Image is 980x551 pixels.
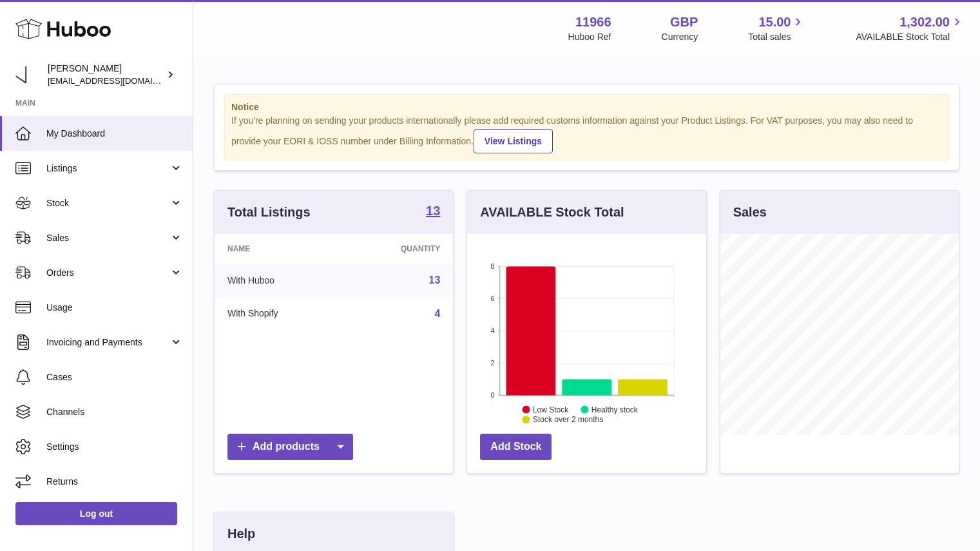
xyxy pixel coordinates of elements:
a: 1,302.00 AVAILABLE Stock Total [856,14,965,43]
a: 13 [426,204,440,220]
span: AVAILABLE Stock Total [856,31,965,43]
a: Add products [227,434,353,460]
span: Sales [46,232,169,244]
strong: 13 [426,204,440,217]
span: Total sales [748,31,805,43]
text: 0 [491,391,495,399]
span: 1,302.00 [899,14,950,31]
div: If you're planning on sending your products internationally please add required customs informati... [231,115,942,153]
a: View Listings [474,129,553,153]
th: Name [215,234,343,264]
span: Orders [46,267,169,279]
a: Add Stock [480,434,552,460]
a: 13 [429,275,441,285]
span: My Dashboard [46,128,183,140]
div: [PERSON_NAME] [48,63,164,87]
span: Cases [46,371,183,383]
div: Huboo Ref [568,31,611,43]
span: Channels [46,406,183,418]
text: Low Stock [533,405,569,414]
text: Stock over 2 months [533,415,603,424]
span: Listings [46,162,169,175]
td: With Huboo [215,264,343,297]
span: Returns [46,476,183,488]
text: 8 [491,262,495,270]
a: Log out [15,502,177,525]
a: 4 [434,308,440,319]
a: 15.00 Total sales [748,14,805,43]
span: Invoicing and Payments [46,336,169,349]
span: 15.00 [758,14,791,31]
img: info@tenpm.co [15,65,35,84]
th: Quantity [343,234,454,264]
strong: GBP [670,14,698,31]
div: Currency [662,31,698,43]
span: Settings [46,441,183,453]
strong: 11966 [575,14,611,31]
text: Healthy stock [591,405,639,414]
h3: Total Listings [227,204,311,221]
text: 4 [491,327,495,334]
text: 6 [491,295,495,302]
td: With Shopify [215,297,343,331]
text: 2 [491,359,495,367]
strong: Notice [231,101,942,113]
span: Stock [46,197,169,209]
span: [EMAIL_ADDRESS][DOMAIN_NAME] [48,75,189,86]
h3: Help [227,525,255,543]
span: Usage [46,302,183,314]
h3: AVAILABLE Stock Total [480,204,624,221]
h3: Sales [733,204,767,221]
